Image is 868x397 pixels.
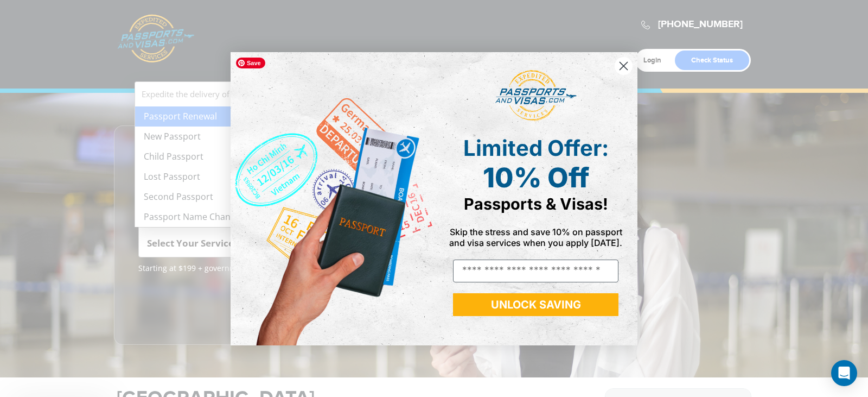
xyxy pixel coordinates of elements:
[449,226,622,248] span: Skip the stress and save 10% on passport and visa services when you apply [DATE].
[463,135,609,161] span: Limited Offer:
[236,58,265,68] span: Save
[495,70,577,121] img: passports and visas
[453,293,618,316] button: UNLOCK SAVING
[231,52,434,345] img: de9cda0d-0715-46ca-9a25-073762a91ba7.png
[614,56,633,75] button: Close dialog
[464,194,608,213] span: Passports & Visas!
[831,360,857,386] div: Open Intercom Messenger
[483,161,589,194] span: 10% Off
